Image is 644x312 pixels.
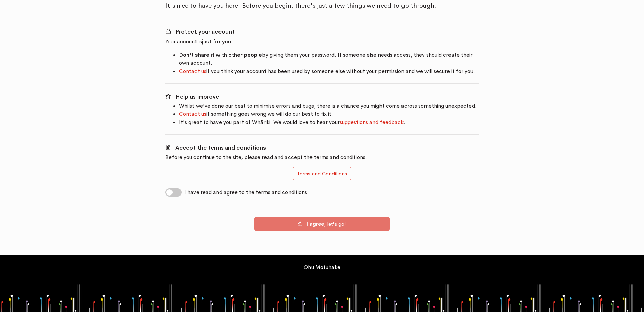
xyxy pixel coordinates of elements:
[293,167,351,181] button: Terms and Conditions
[165,1,479,10] p: It's nice to have you here! Before you begin, there's just a few things we need to go through.
[179,67,479,75] li: if you think your account has been used by someone else without your permission and we will secur...
[179,110,479,118] li: if something goes wrong we will do our best to fix it.
[179,51,262,58] b: Don't share it with other people
[179,51,479,67] li: by giving them your password. If someone else needs access, they should create their own account.
[179,68,206,75] a: Contact us
[165,37,479,46] p: Your account is .
[307,220,324,227] b: I agree
[202,38,231,45] b: just for you
[179,110,206,118] a: Contact us
[179,102,479,110] li: Whilst we've done our best to minimise errors and bugs, there is a chance you might come across s...
[175,28,235,35] b: Protect your account
[340,119,404,126] a: suggestions and feedback
[175,93,219,100] b: Help us improve
[175,144,266,151] b: Accept the terms and conditions
[254,217,390,231] button: I agree, let's go!
[184,188,307,197] label: I have read and agree to the terms and conditions
[179,118,479,126] li: It's great to have you part of Whāriki. We would love to hear your .
[165,153,479,161] p: Before you continue to the site, please read and accept the terms and conditions.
